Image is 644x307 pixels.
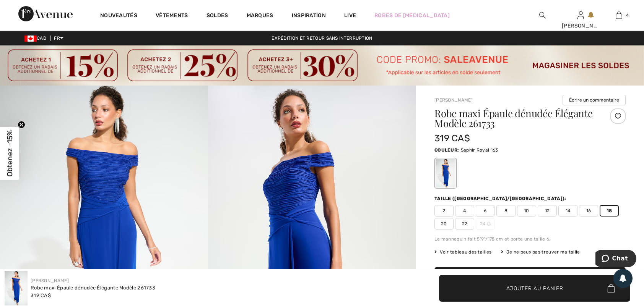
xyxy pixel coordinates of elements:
span: Voir tableau des tailles [434,249,492,255]
span: 22 [455,218,474,229]
button: Ajouter au panier [439,275,630,302]
span: 14 [558,205,577,217]
span: 319 CA$ [31,292,51,298]
img: Bag.svg [607,284,615,292]
a: Soldes [207,12,228,20]
img: 1ère Avenue [18,6,73,21]
span: CAD [24,36,49,41]
h1: Robe maxi Épaule dénudée Élégante Modèle 261733 [434,108,594,128]
img: Robe Maxi &Eacute;paule D&eacute;nud&eacute;e &Eacute;l&eacute;gante mod&egrave;le 261733 [5,271,28,305]
a: Live [344,11,356,19]
span: 8 [496,205,516,217]
span: 12 [538,205,557,217]
span: 2 [434,205,454,217]
button: Close teaser [18,121,25,129]
a: 4 [600,11,637,20]
span: 18 [600,205,619,217]
a: Se connecter [577,11,584,19]
iframe: Ouvre un widget dans lequel vous pouvez chatter avec l’un de nos agents [595,250,636,269]
span: FR [54,36,63,41]
div: Robe maxi Épaule dénudée Élégante Modèle 261733 [31,284,155,292]
div: [PERSON_NAME] [562,22,599,30]
span: 4 [455,205,474,217]
div: Saphir Royal 163 [436,159,455,187]
span: Obtenez -15% [5,131,14,177]
span: Inspiration [292,12,326,20]
a: Robes de [MEDICAL_DATA] [374,11,450,19]
a: Marques [247,12,273,20]
span: 6 [476,205,495,217]
img: recherche [539,11,546,20]
span: 20 [434,218,454,229]
div: Taille ([GEOGRAPHIC_DATA]/[GEOGRAPHIC_DATA]): [434,195,568,202]
span: 4 [626,12,629,19]
a: [PERSON_NAME] [434,97,473,103]
span: 24 [476,218,495,229]
span: 10 [517,205,536,217]
img: Mon panier [616,11,622,20]
button: Écrire un commentaire [563,95,626,105]
img: ring-m.svg [487,222,491,226]
a: Nouveautés [100,12,137,20]
img: Mes infos [577,11,584,20]
img: Canadian Dollar [24,36,37,42]
span: Ajouter au panier [506,284,563,292]
div: Le mannequin fait 5'9"/175 cm et porte une taille 6. [434,236,626,242]
span: Couleur: [434,147,459,153]
span: 319 CA$ [434,133,470,144]
a: [PERSON_NAME] [31,278,69,283]
span: 16 [579,205,598,217]
button: Ajouter au panier [434,267,626,294]
span: Saphir Royal 163 [461,147,498,153]
a: Vêtements [156,12,188,20]
div: Je ne peux pas trouver ma taille [501,249,580,255]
